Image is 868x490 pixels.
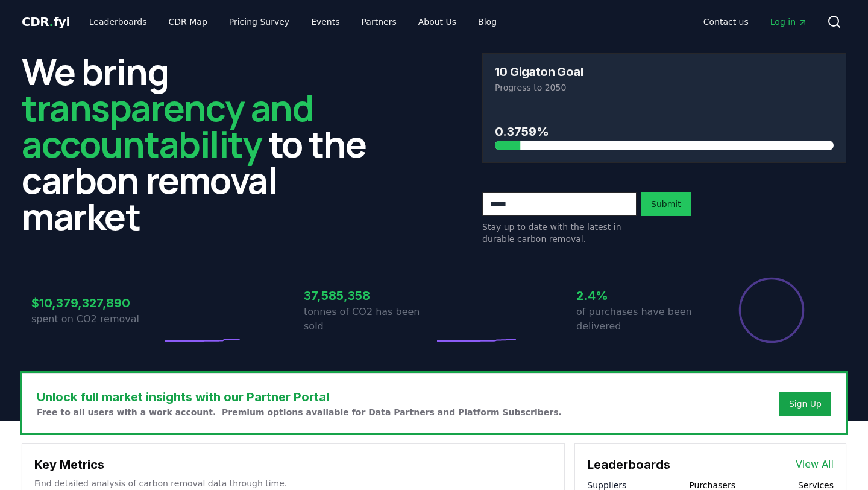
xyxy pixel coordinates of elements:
[495,81,834,94] p: Progress to 2050
[31,312,162,326] p: spent on CO2 removal
[495,122,834,141] h3: 0.3759%
[770,16,808,28] span: Log in
[495,66,583,78] h3: 10 Gigaton Goal
[37,388,562,406] h3: Unlock full market insights with our Partner Portal
[80,11,157,33] a: Leaderboards
[301,11,349,33] a: Events
[304,305,434,334] p: tonnes of CO2 has been sold
[31,294,162,312] h3: $10,379,327,890
[694,11,817,33] nav: Main
[37,406,562,418] p: Free to all users with a work account. Premium options available for Data Partners and Platform S...
[796,457,834,472] a: View All
[738,276,805,344] div: Percentage of sales delivered
[219,11,299,33] a: Pricing Survey
[22,83,313,168] span: transparency and accountability
[694,11,758,33] a: Contact us
[22,13,70,30] a: CDR.fyi
[576,305,706,334] p: of purchases have been delivered
[80,11,506,33] nav: Main
[576,287,706,305] h3: 2.4%
[482,221,637,245] p: Stay up to date with the latest in durable carbon removal.
[34,477,552,489] p: Find detailed analysis of carbon removal data through time.
[409,11,466,33] a: About Us
[779,392,831,416] button: Sign Up
[352,11,406,33] a: Partners
[587,456,670,474] h3: Leaderboards
[761,11,817,33] a: Log in
[789,398,822,410] a: Sign Up
[34,456,552,474] h3: Key Metrics
[641,192,691,216] button: Submit
[49,14,54,29] span: .
[159,11,217,33] a: CDR Map
[468,11,506,33] a: Blog
[304,287,434,305] h3: 37,585,358
[22,14,70,29] span: CDR fyi
[22,53,386,234] h2: We bring to the carbon removal market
